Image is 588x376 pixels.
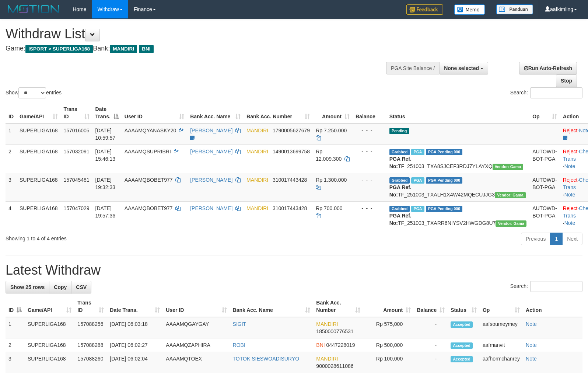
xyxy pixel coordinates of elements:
span: PGA Pending [426,206,463,212]
span: Show 25 rows [10,284,45,290]
span: [DATE] 10:59:57 [95,128,116,141]
select: Showentries [18,87,46,98]
span: AAAAMQBOBET977 [125,177,173,183]
input: Search: [530,281,582,292]
th: Amount: activate to sort column ascending [313,102,353,123]
td: SUPERLIGA168 [25,317,74,338]
td: TF_251003_TXARR6NIYSV2HWGDG8U7 [386,201,529,230]
img: MOTION_logo.png [6,4,62,15]
h1: Latest Withdraw [6,263,582,278]
span: Pending [389,128,409,134]
span: MANDIRI [246,149,268,154]
span: Rp 700.000 [316,205,342,211]
span: Grabbed [389,149,410,155]
span: Marked by aafchoeunmanni [411,206,424,212]
a: 1 [550,233,563,245]
th: Op: activate to sort column ascending [480,296,523,317]
th: Amount: activate to sort column ascending [363,296,414,317]
th: Balance [353,102,386,123]
span: AAAAMQSUPRIBRI [125,149,171,154]
span: MANDIRI [110,45,137,53]
td: 4 [6,201,17,230]
span: Copy 310017443428 to clipboard [273,177,307,183]
td: AUTOWD-BOT-PGA [529,201,560,230]
a: Note [526,321,537,327]
td: TF_251003_TXALH1X4W42MQECUJJG3 [386,173,529,201]
span: PGA Pending [426,149,463,155]
a: Reject [563,149,578,154]
th: Trans ID: activate to sort column ascending [74,296,107,317]
td: Rp 100,000 [363,352,414,373]
span: Copy 1850000776531 to clipboard [316,328,353,334]
td: aafmanvit [480,338,523,352]
span: Grabbed [389,177,410,184]
span: Marked by aafchoeunmanni [411,149,424,155]
td: AUTOWD-BOT-PGA [529,173,560,201]
th: Game/API: activate to sort column ascending [25,296,74,317]
span: MANDIRI [316,321,338,327]
th: Bank Acc. Number: activate to sort column ascending [313,296,363,317]
div: - - - [356,148,384,155]
td: AAAAMQGAYGAY [163,317,230,338]
th: Date Trans.: activate to sort column descending [92,102,122,123]
td: SUPERLIGA168 [17,173,61,201]
th: ID: activate to sort column descending [6,296,25,317]
td: 157088256 [74,317,107,338]
td: SUPERLIGA168 [17,123,61,145]
span: Copy [54,284,67,290]
span: Accepted [451,321,473,328]
span: AAAAMQYANASKY20 [125,128,176,133]
label: Show entries [6,87,62,98]
span: [DATE] 19:32:33 [95,177,116,190]
td: aafsoumeymey [480,317,523,338]
label: Search: [510,87,582,98]
a: CSV [71,281,91,293]
th: Game/API: activate to sort column ascending [17,102,61,123]
a: [PERSON_NAME] [190,128,232,133]
td: SUPERLIGA168 [25,338,74,352]
h4: Game: Bank: [6,45,385,52]
span: 157047029 [64,205,90,211]
a: Note [564,192,575,198]
a: Reject [563,177,578,183]
a: TOTOK SIESWOADISURYO [233,356,299,362]
a: ROBI [233,342,245,348]
span: CSV [76,284,87,290]
td: SUPERLIGA168 [17,145,61,173]
a: Previous [521,233,550,245]
span: Copy 9000028611086 to clipboard [316,363,353,369]
button: None selected [439,62,488,74]
span: Accepted [451,356,473,362]
a: Note [564,220,575,226]
div: PGA Site Balance / [386,62,439,74]
span: ISPORT > SUPERLIGA168 [25,45,93,53]
th: User ID: activate to sort column ascending [163,296,230,317]
span: None selected [444,65,479,71]
a: [PERSON_NAME] [190,149,232,154]
span: BNI [316,342,325,348]
a: Next [562,233,582,245]
td: [DATE] 06:02:04 [107,352,163,373]
span: Rp 12.009.300 [316,149,342,162]
th: Balance: activate to sort column ascending [414,296,448,317]
td: AAAAMQTOEX [163,352,230,373]
td: - [414,338,448,352]
div: - - - [356,176,384,184]
th: Status: activate to sort column ascending [448,296,480,317]
td: SUPERLIGA168 [25,352,74,373]
span: Rp 7.250.000 [316,128,347,133]
td: [DATE] 06:02:27 [107,338,163,352]
th: Status [386,102,529,123]
span: Accepted [451,342,473,349]
span: Grabbed [389,206,410,212]
h1: Withdraw List [6,27,385,41]
label: Search: [510,281,582,292]
th: Bank Acc. Number: activate to sort column ascending [244,102,313,123]
th: Action [523,296,582,317]
span: Copy 1790005627679 to clipboard [273,128,310,133]
td: 157088288 [74,338,107,352]
div: Showing 1 to 4 of 4 entries [6,232,239,242]
span: Copy 1490013699758 to clipboard [273,149,310,154]
input: Search: [530,87,582,98]
td: 1 [6,317,25,338]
